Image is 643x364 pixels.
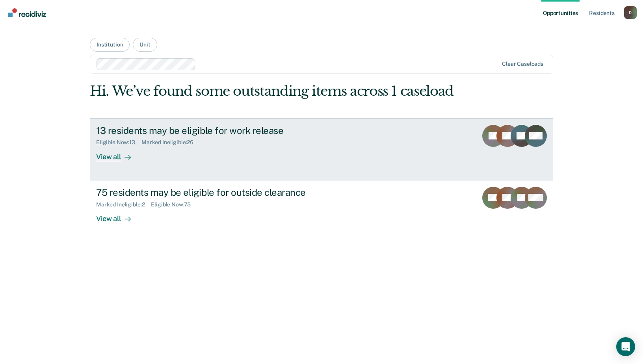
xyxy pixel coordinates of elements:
div: View all [96,146,140,161]
button: Institution [90,38,130,52]
div: 75 residents may be eligible for outside clearance [96,187,373,198]
div: Clear caseloads [502,61,543,67]
img: Recidiviz [8,8,46,17]
div: 13 residents may be eligible for work release [96,125,373,136]
button: Unit [133,38,157,52]
div: Eligible Now : 75 [151,201,197,208]
a: 75 residents may be eligible for outside clearanceMarked Ineligible:2Eligible Now:75View all [90,180,553,242]
div: Marked Ineligible : 2 [96,201,151,208]
button: Profile dropdown button [624,6,637,19]
div: View all [96,208,140,223]
div: Hi. We’ve found some outstanding items across 1 caseload [90,83,461,99]
div: Open Intercom Messenger [616,337,635,356]
a: 13 residents may be eligible for work releaseEligible Now:13Marked Ineligible:26View all [90,118,553,180]
div: Eligible Now : 13 [96,139,141,146]
div: Marked Ineligible : 26 [141,139,200,146]
div: D [624,6,637,19]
